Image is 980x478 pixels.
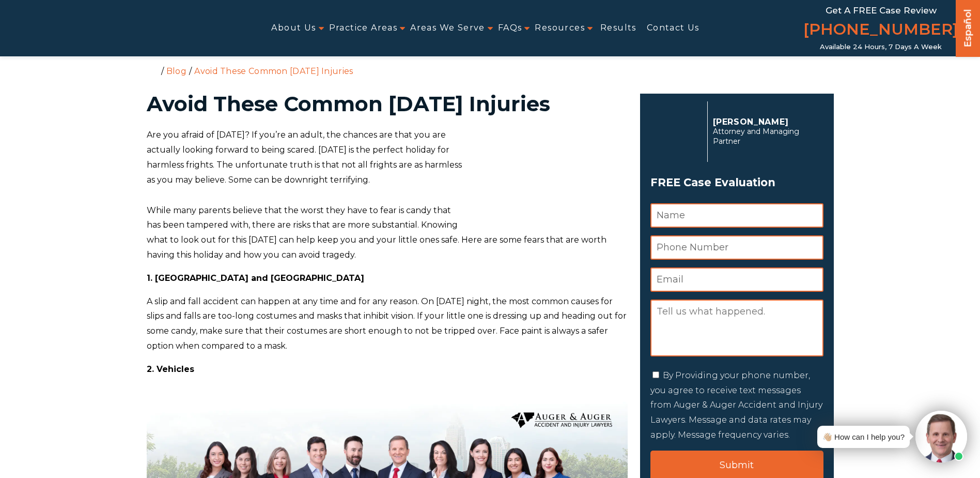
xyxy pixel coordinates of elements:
[192,66,355,76] li: Avoid These Common [DATE] Injuries
[166,66,186,76] a: Blog
[147,364,194,374] strong: 2. Vehicles
[650,235,823,260] input: Phone Number
[650,267,823,292] input: Email
[650,106,702,157] img: Herbert Auger
[149,66,159,75] a: Home
[826,5,937,16] span: Get a FREE Case Review
[498,17,522,40] a: FAQs
[647,17,699,40] a: Contact Us
[822,430,905,444] div: 👋🏼 How can I help you?
[535,17,585,40] a: Resources
[271,17,316,40] a: About Us
[820,43,942,51] span: Available 24 Hours, 7 Days a Week
[650,173,823,192] span: FREE Case Evaluation
[147,273,364,283] strong: 1. [GEOGRAPHIC_DATA] and [GEOGRAPHIC_DATA]
[410,17,485,40] a: Areas We Serve
[147,128,628,187] p: Are you afraid of [DATE]? If you’re an adult, the chances are that you are actually looking forwa...
[713,127,818,146] span: Attorney and Managing Partner
[650,203,823,228] input: Name
[713,117,818,127] p: [PERSON_NAME]
[803,18,958,43] a: [PHONE_NUMBER]
[650,370,822,440] label: By Providing your phone number, you agree to receive text messages from Auger & Auger Accident an...
[6,16,167,41] img: Auger & Auger Accident and Injury Lawyers Logo
[915,411,967,462] img: Intaker widget Avatar
[329,17,398,40] a: Practice Areas
[473,128,628,224] img: kids dressed up for halloween
[147,203,628,263] p: While many parents believe that the worst they have to fear is candy that has been tampered with,...
[147,94,628,114] h1: Avoid These Common [DATE] Injuries
[147,294,628,354] p: A slip and fall accident can happen at any time and for any reason. On [DATE] night, the most com...
[600,17,636,40] a: Results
